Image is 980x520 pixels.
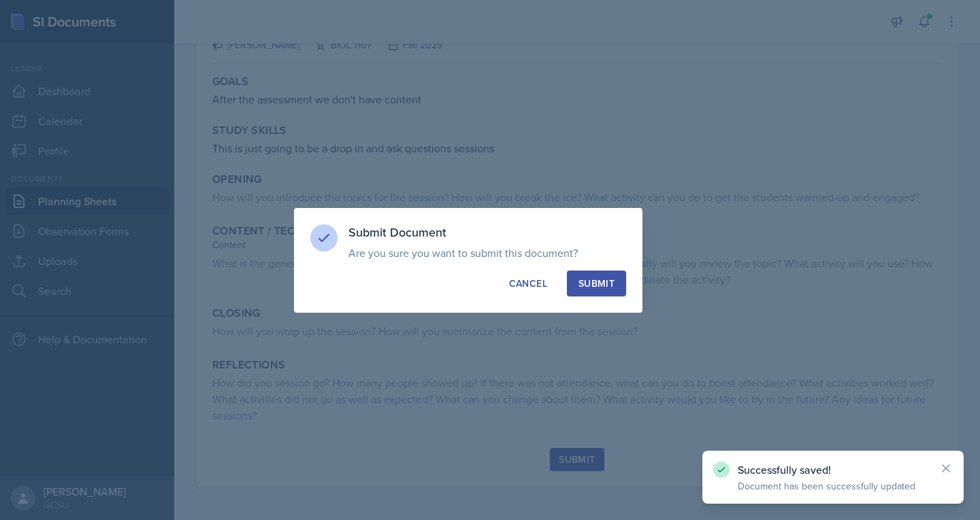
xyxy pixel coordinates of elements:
p: Successfully saved! [738,463,928,476]
h3: Submit Document [348,224,626,241]
div: Submit [578,277,615,290]
button: Cancel [497,271,559,296]
p: Are you sure you want to submit this document? [348,246,626,260]
p: Document has been successfully updated [738,479,928,493]
button: Submit [567,271,626,296]
div: Cancel [509,277,547,290]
